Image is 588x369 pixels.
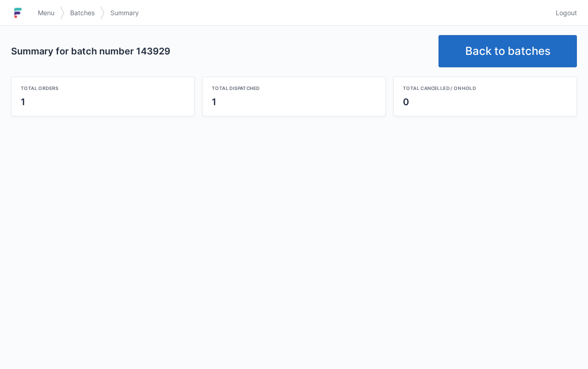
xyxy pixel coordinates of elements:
[38,8,54,18] span: Menu
[556,8,577,18] span: Logout
[110,8,139,18] span: Summary
[438,35,577,67] a: Back to batches
[11,45,431,58] h2: Summary for batch number 143929
[21,84,185,92] div: Total orders
[105,5,144,21] a: Summary
[21,95,185,108] div: 1
[32,5,60,21] a: Menu
[212,95,376,108] div: 1
[403,84,567,92] div: Total cancelled / on hold
[212,84,376,92] div: Total dispatched
[550,5,577,21] a: Logout
[100,2,105,24] img: svg>
[65,5,100,21] a: Batches
[70,8,95,18] span: Batches
[403,95,567,108] div: 0
[11,6,25,20] img: logo-small.jpg
[60,2,65,24] img: svg>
